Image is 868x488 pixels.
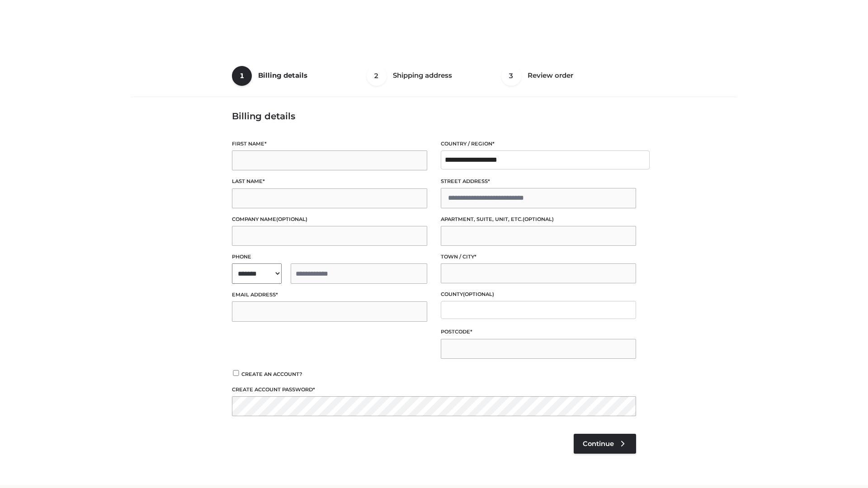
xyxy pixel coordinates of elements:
span: (optional) [523,216,554,222]
label: Town / City [441,253,636,261]
span: 2 [367,66,387,86]
label: Last name [232,177,427,186]
span: Review order [528,71,573,80]
span: Billing details [258,71,307,80]
label: First name [232,140,427,148]
label: Company name [232,215,427,224]
label: Postcode [441,328,636,336]
span: Create an account? [241,371,302,377]
label: Create account password [232,385,636,394]
span: Shipping address [393,71,452,80]
span: 3 [501,66,521,86]
span: (optional) [463,291,494,297]
span: 1 [232,66,252,86]
span: Continue [583,440,614,448]
h3: Billing details [232,111,636,122]
label: County [441,290,636,299]
input: Create an account? [232,370,240,376]
label: Email address [232,291,427,299]
label: Country / Region [441,140,636,148]
a: Continue [574,434,636,454]
label: Street address [441,177,636,186]
span: (optional) [276,216,307,222]
label: Phone [232,253,427,261]
label: Apartment, suite, unit, etc. [441,215,636,224]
